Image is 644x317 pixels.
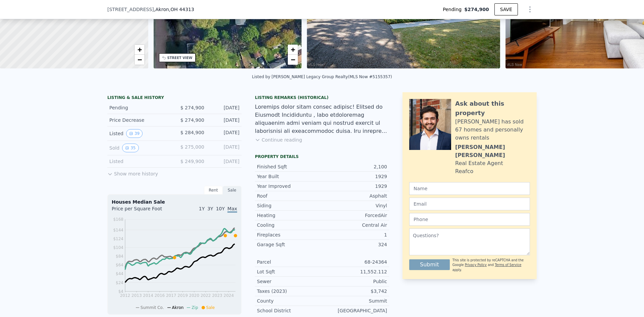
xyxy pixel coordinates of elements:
[322,222,387,228] div: Central Air
[113,236,123,241] tspan: $124
[212,293,222,298] tspan: 2023
[257,231,322,238] div: Fireplaces
[257,202,322,209] div: Siding
[227,206,237,213] span: Max
[257,298,322,304] div: County
[180,130,204,135] span: $ 284,900
[465,263,487,267] a: Privacy Policy
[257,241,322,248] div: Garage Sqft
[523,3,537,16] button: Show Options
[495,263,521,267] a: Terms of Service
[224,293,234,298] tspan: 2024
[166,293,176,298] tspan: 2017
[322,193,387,199] div: Asphalt
[452,258,530,272] div: This site is protected by reCAPTCHA and the Google and apply.
[322,307,387,314] div: [GEOGRAPHIC_DATA]
[199,206,205,211] span: 1Y
[255,95,389,100] div: Listing Remarks (Historical)
[210,117,239,123] div: [DATE]
[291,45,295,54] span: +
[257,259,322,265] div: Parcel
[291,55,295,64] span: −
[409,182,530,195] input: Name
[126,129,143,138] button: View historical data
[177,293,188,298] tspan: 2019
[322,268,387,275] div: 11,552.112
[141,305,164,310] span: Summit Co.
[109,144,169,152] div: Sold
[322,173,387,180] div: 1929
[204,186,223,195] div: Rent
[116,254,123,259] tspan: $84
[409,213,530,226] input: Phone
[113,245,123,250] tspan: $104
[223,186,241,195] div: Sale
[137,45,142,54] span: +
[257,288,322,295] div: Taxes (2023)
[257,268,322,275] div: Lot Sqft
[409,259,450,270] button: Submit
[257,222,322,228] div: Cooling
[322,241,387,248] div: 324
[109,117,169,123] div: Price Decrease
[257,212,322,219] div: Heating
[257,163,322,170] div: Finished Sqft
[107,168,158,177] button: Show more history
[210,129,239,138] div: [DATE]
[288,55,298,65] a: Zoom out
[135,55,145,65] a: Zoom out
[112,199,237,205] div: Houses Median Sale
[210,144,239,152] div: [DATE]
[207,206,213,211] span: 3Y
[322,163,387,170] div: 2,100
[455,118,530,142] div: [PERSON_NAME] has sold 67 homes and personally owns rentals
[455,143,530,159] div: [PERSON_NAME] [PERSON_NAME]
[255,137,302,143] button: Continue reading
[113,228,123,232] tspan: $144
[257,307,322,314] div: School District
[118,289,123,294] tspan: $4
[322,278,387,285] div: Public
[255,103,389,135] div: Loremips dolor sitam consec adipisc! Elitsed do Eiusmodt Incididuntu , labo etdoloremag aliquaeni...
[494,3,518,15] button: SAVE
[143,293,153,298] tspan: 2014
[189,293,200,298] tspan: 2020
[109,158,169,165] div: Listed
[322,259,387,265] div: 68-24364
[135,45,145,55] a: Zoom in
[322,183,387,190] div: 1929
[257,183,322,190] div: Year Improved
[216,206,225,211] span: 10Y
[257,173,322,180] div: Year Built
[288,45,298,55] a: Zoom in
[122,144,139,152] button: View historical data
[180,105,204,110] span: $ 274,900
[464,6,489,13] span: $274,900
[116,263,123,267] tspan: $64
[257,193,322,199] div: Roof
[322,202,387,209] div: Vinyl
[107,6,154,13] span: [STREET_ADDRESS]
[192,305,198,310] span: Zip
[455,159,503,167] div: Real Estate Agent
[322,288,387,295] div: $3,742
[257,278,322,285] div: Sewer
[206,305,215,310] span: Sale
[116,271,123,276] tspan: $44
[113,217,123,222] tspan: $168
[109,104,169,111] div: Pending
[154,6,194,13] span: , Akron
[120,293,130,298] tspan: 2012
[210,104,239,111] div: [DATE]
[322,298,387,304] div: Summit
[252,74,392,79] div: Listed by [PERSON_NAME] Legacy Group Realty (MLS Now #5155357)
[455,99,530,118] div: Ask about this property
[172,305,184,310] span: Akron
[255,154,389,159] div: Property details
[201,293,211,298] tspan: 2022
[155,293,165,298] tspan: 2016
[167,55,193,60] div: STREET VIEW
[112,205,174,216] div: Price per Square Foot
[180,117,204,123] span: $ 274,900
[180,144,204,150] span: $ 275,000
